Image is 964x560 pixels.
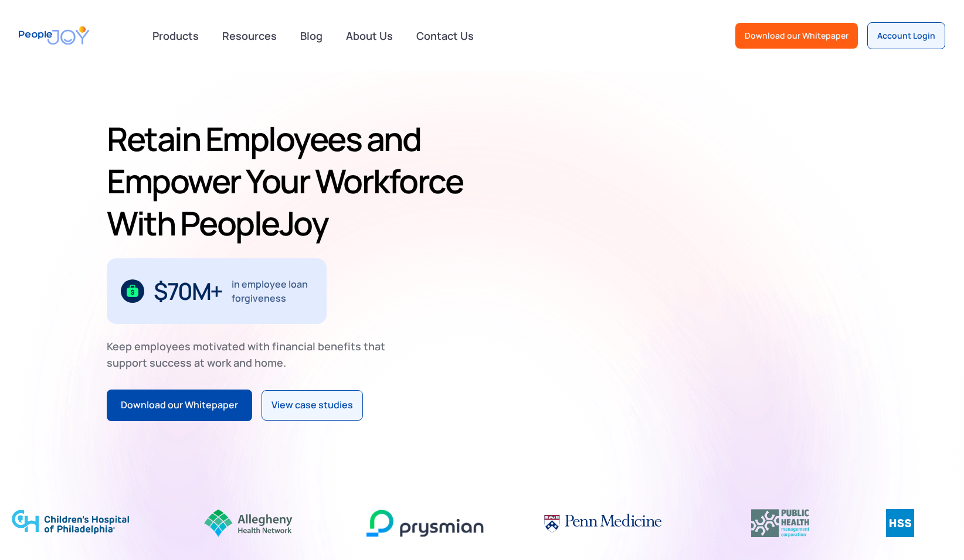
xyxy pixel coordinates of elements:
[232,277,313,305] div: in employee loan forgiveness
[271,398,353,413] div: View case studies
[107,118,477,244] h1: Retain Employees and Empower Your Workforce With PeopleJoy
[877,30,935,42] div: Account Login
[19,19,89,52] a: home
[409,23,481,49] a: Contact Us
[215,23,284,49] a: Resources
[339,23,400,49] a: About Us
[735,23,858,49] a: Download our Whitepaper
[145,24,206,47] div: Products
[745,30,848,42] div: Download our Whitepaper
[154,282,222,301] div: $70M+
[107,258,327,324] div: 1 / 3
[262,390,363,421] a: View case studies
[107,338,395,371] div: Keep employees motivated with financial benefits that support success at work and home.
[867,22,945,49] a: Account Login
[121,398,238,413] div: Download our Whitepaper
[107,390,252,421] a: Download our Whitepaper
[293,23,330,49] a: Blog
